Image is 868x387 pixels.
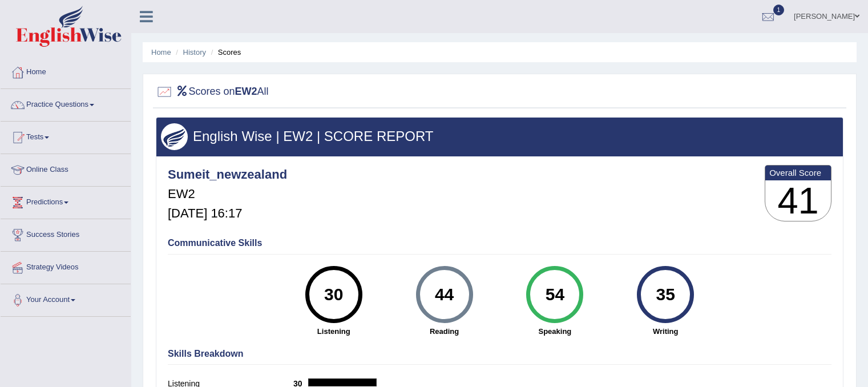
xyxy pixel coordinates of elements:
strong: Writing [616,326,715,337]
a: Home [1,57,131,85]
a: Success Stories [1,219,131,248]
strong: Listening [284,326,383,337]
a: Tests [1,122,131,150]
h3: 41 [765,180,831,221]
h5: [DATE] 16:17 [168,207,287,220]
b: EW2 [235,86,257,97]
a: Practice Questions [1,89,131,118]
b: Overall Score [769,168,827,178]
h4: Communicative Skills [168,238,831,248]
a: Online Class [1,154,131,183]
h5: EW2 [168,187,287,201]
div: 54 [534,271,576,319]
div: 35 [645,271,687,319]
div: 30 [313,271,354,319]
a: History [183,48,206,57]
img: wings.png [161,123,188,150]
h3: English Wise | EW2 | SCORE REPORT [161,129,838,144]
div: 44 [423,271,465,319]
h4: Sumeit_newzealand [168,168,287,182]
li: Scores [208,47,241,58]
h2: Scores on All [156,83,269,100]
a: Strategy Videos [1,252,131,280]
a: Home [151,48,171,57]
span: 1 [773,5,785,15]
a: Predictions [1,187,131,215]
h4: Skills Breakdown [168,349,831,359]
strong: Reading [395,326,494,337]
strong: Speaking [505,326,604,337]
a: Your Account [1,284,131,313]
